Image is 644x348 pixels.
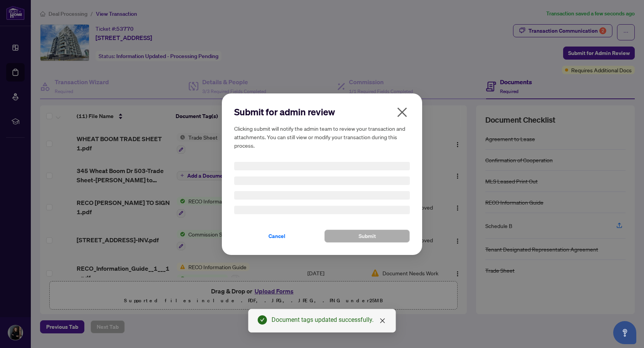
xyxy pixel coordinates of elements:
[268,230,285,242] span: Cancel
[234,124,410,150] h5: Clicking submit will notify the admin team to review your transaction and attachments. You can st...
[396,106,408,118] span: close
[324,230,410,243] button: Submit
[258,315,267,325] span: check-circle
[379,318,386,324] span: close
[613,321,636,344] button: Open asap
[378,316,387,325] a: Close
[234,230,320,243] button: Cancel
[272,315,386,325] div: Document tags updated successfully.
[234,106,410,118] h2: Submit for admin review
